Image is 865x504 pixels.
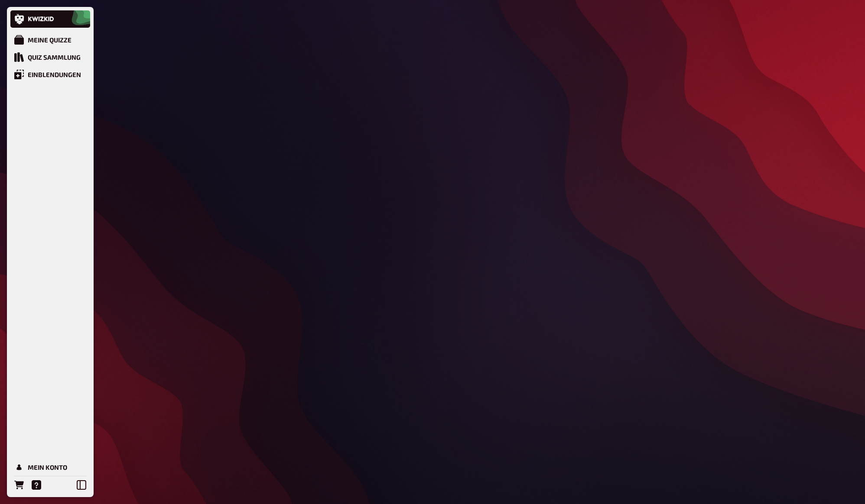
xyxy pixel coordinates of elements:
[28,463,67,471] div: Mein Konto
[28,71,81,78] div: Einblendungen
[28,36,72,44] div: Meine Quizze
[28,476,45,494] a: Hilfe
[10,48,90,66] a: Quiz Sammlung
[10,66,90,83] a: Einblendungen
[28,53,81,61] div: Quiz Sammlung
[10,31,90,48] a: Meine Quizze
[10,459,90,476] a: Mein Konto
[10,476,28,494] a: Bestellungen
